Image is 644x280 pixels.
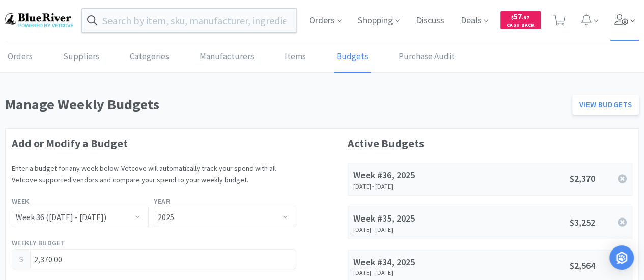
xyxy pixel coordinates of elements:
[127,42,172,73] a: Categories
[5,93,566,116] h1: Manage Weekly Budgets
[5,42,35,73] a: Orders
[12,237,65,248] label: Weekly Budget
[82,9,296,32] input: Search by item, sku, manufacturer, ingredient, size...
[396,42,457,73] a: Purchase Audit
[12,136,128,150] strong: Add or Modify a Budget
[609,245,634,270] div: Open Intercom Messenger
[348,136,424,150] strong: Active Budgets
[12,196,30,207] label: Week
[197,42,257,73] a: Manufacturers
[511,14,514,21] span: $
[334,42,371,73] a: Budgets
[500,7,541,34] a: $57.97Cash Back
[353,226,474,233] div: [DATE] - [DATE]
[353,183,474,190] div: [DATE] - [DATE]
[572,95,639,115] a: View Budgets
[570,216,595,228] span: $3,252
[353,255,474,270] div: Week #34, 2025
[154,196,170,207] label: Year
[5,13,73,27] img: b17b0d86f29542b49a2f66beb9ff811a.png
[353,211,474,226] div: Week #35, 2025
[511,12,529,21] span: 57
[507,23,535,29] span: Cash Back
[412,16,449,25] a: Discuss
[353,168,474,183] div: Week #36, 2025
[353,269,474,276] div: [DATE] - [DATE]
[570,173,595,184] span: $2,370
[570,260,595,271] span: $2,564
[61,42,102,73] a: Suppliers
[522,14,529,21] span: . 97
[12,163,296,185] p: Enter a budget for any week below. Vetcove will automatically track your spend with all Vetcove s...
[282,42,309,73] a: Items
